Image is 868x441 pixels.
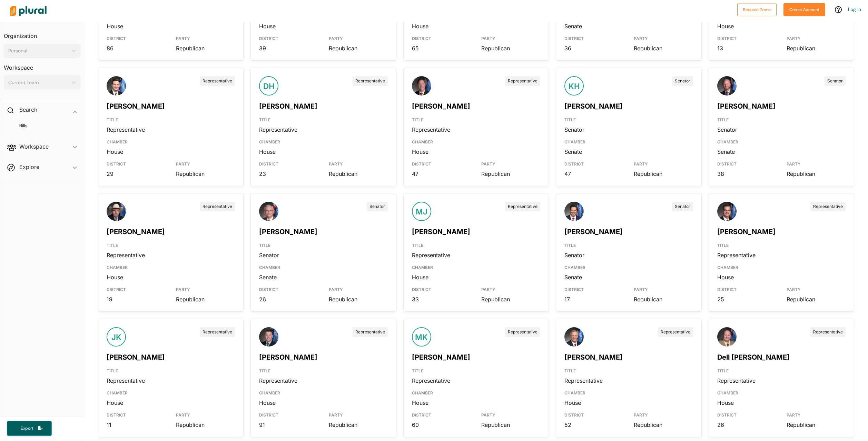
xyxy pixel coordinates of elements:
h4: Bills [11,122,77,129]
div: Senator [564,126,693,133]
div: CHAMBER [412,259,540,273]
div: 60 [412,421,471,429]
a: [PERSON_NAME] [107,353,165,361]
div: CHAMBER [412,133,540,148]
div: 65 [412,44,471,52]
div: House [107,22,235,30]
div: House [412,399,540,407]
div: Senator [367,202,388,211]
div: Republican [481,44,540,52]
img: Headshot of Shane Jett [564,202,584,226]
div: Representative [658,327,693,337]
div: Representative [107,126,235,133]
div: TITLE [564,237,693,251]
div: House [259,399,387,407]
div: Senate [564,22,693,30]
div: PARTY [176,281,235,295]
div: Republican [481,170,540,178]
div: DISTRICT [259,281,318,295]
div: CHAMBER [717,259,846,273]
div: DISTRICT [107,407,166,421]
img: Headshot of Dell Kerbs [717,327,737,351]
div: DISTRICT [259,156,318,170]
div: House [259,22,387,30]
span: Export [16,425,38,431]
div: Senator [672,76,693,86]
div: CHAMBER [564,133,693,148]
div: PARTY [329,407,388,421]
div: Republican [787,295,846,303]
div: House [412,273,540,281]
div: Representative [505,202,540,211]
div: 26 [717,421,776,429]
div: House [717,399,846,407]
img: Headshot of Chris Kannady [259,327,278,351]
div: Representative [810,327,846,337]
div: PARTY [481,407,540,421]
a: Create Account [783,6,825,13]
div: TITLE [412,111,540,126]
div: Senator [825,76,846,86]
div: CHAMBER [564,384,693,399]
div: DISTRICT [717,156,776,170]
div: Senate [564,148,693,156]
div: DISTRICT [107,30,166,44]
div: TITLE [564,362,693,377]
a: [PERSON_NAME] [259,353,317,361]
div: TITLE [259,362,387,377]
div: Representative [259,126,387,133]
div: Republican [787,170,846,178]
div: TITLE [107,237,235,251]
div: TITLE [717,111,846,126]
div: CHAMBER [259,259,387,273]
div: Representative [353,76,388,86]
a: Log In [848,6,861,12]
div: Representative [200,327,235,337]
div: PARTY [481,281,540,295]
div: DISTRICT [564,30,623,44]
div: DISTRICT [564,281,623,295]
div: Representative [200,76,235,86]
div: Representative [353,327,388,337]
div: Representative [412,126,540,133]
div: Personal [8,47,69,54]
div: DISTRICT [717,407,776,421]
div: TITLE [259,111,387,126]
div: Senate [564,273,693,281]
div: CHAMBER [717,384,846,399]
div: PARTY [176,30,235,44]
div: DH [259,76,278,96]
div: CHAMBER [717,133,846,148]
div: Republican [787,44,846,52]
div: CHAMBER [259,133,387,148]
div: Current Team [8,79,69,86]
img: Headshot of Darcy Jech [259,202,278,229]
div: DISTRICT [412,156,471,170]
div: CHAMBER [107,133,235,148]
div: 13 [717,44,776,52]
div: TITLE [412,237,540,251]
a: [PERSON_NAME] [412,353,470,361]
div: 11 [107,421,166,429]
div: Representative [505,76,540,86]
div: 25 [717,295,776,303]
div: Republican [634,295,693,303]
div: House [564,399,693,407]
div: MK [412,327,431,347]
div: 47 [412,170,471,178]
div: Senator [717,126,846,133]
div: PARTY [176,407,235,421]
div: Senator [259,251,387,259]
div: Republican [787,421,846,429]
div: House [259,148,387,156]
h2: Search [19,106,37,113]
div: Republican [481,295,540,303]
div: Republican [329,421,388,429]
img: Headshot of Brent Howard [717,76,737,100]
div: House [107,273,235,281]
div: Republican [634,421,693,429]
div: PARTY [329,156,388,170]
div: House [107,148,235,156]
button: Create Account [783,3,825,16]
div: Republican [176,170,235,178]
